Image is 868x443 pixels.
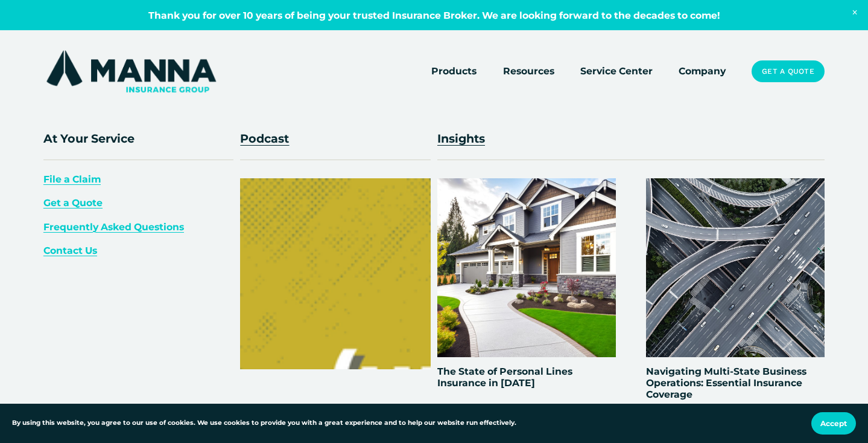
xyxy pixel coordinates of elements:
a: Company [679,63,726,80]
a: Podcast [240,131,289,146]
a: Frequently Asked Questions [43,221,184,233]
p: By using this website, you agree to our use of cookies. We use cookies to provide you with a grea... [12,418,516,428]
img: The State of Personal Lines Insurance in 2024 [437,178,616,357]
span: Products [431,63,477,79]
a: The State of Personal Lines Insurance in [DATE] [437,366,572,389]
a: folder dropdown [431,63,477,80]
a: Navigating Multi-State Business Operations: Essential Insurance Coverage [646,366,806,400]
a: Get a Quote [752,60,825,82]
span: Accept [820,419,847,428]
img: Navigating Multi-State Business Operations: Essential Insurance Coverage [646,178,825,357]
a: Insights [437,131,485,146]
p: At Your Service [43,129,234,148]
a: Service Center [580,63,653,80]
button: Accept [811,412,856,435]
a: folder dropdown [503,63,554,80]
a: Get a Quote [43,197,103,209]
span: Resources [503,63,554,79]
a: Contact Us [43,245,97,256]
img: Manna Insurance Group [43,48,219,95]
a: File a Claim [43,173,101,185]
